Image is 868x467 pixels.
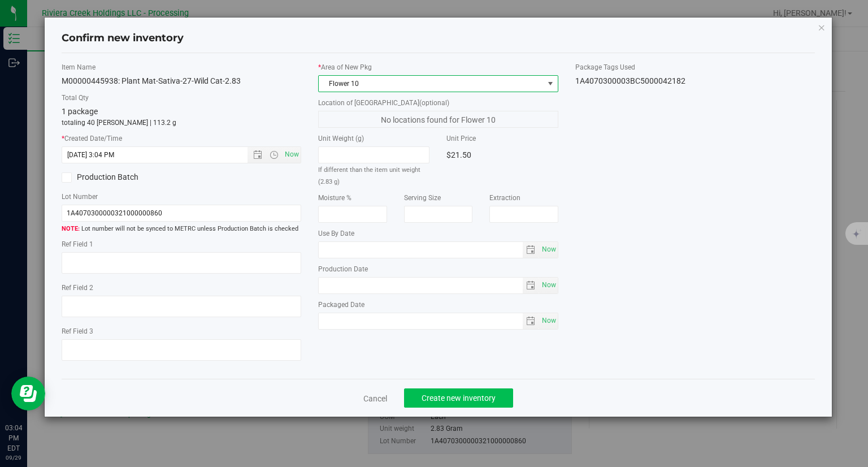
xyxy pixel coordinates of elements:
[539,241,558,258] span: Set Current date
[62,118,302,128] p: totaling 40 [PERSON_NAME] | 113.2 g
[446,146,558,163] div: $21.50
[319,76,544,92] span: Flower 10
[248,150,267,159] span: Open the date view
[404,193,473,203] label: Serving Size
[62,326,302,336] label: Ref Field 3
[318,228,558,239] label: Use By Date
[539,242,558,258] span: select
[422,394,496,403] span: Create new inventory
[62,31,184,46] h4: Confirm new inventory
[539,313,558,329] span: Set Current date
[62,192,302,202] label: Lot Number
[539,277,558,293] span: Set Current date
[62,133,302,144] label: Created Date/Time
[318,166,420,185] small: If different than the item unit weight (2.83 g)
[419,99,449,107] span: (optional)
[575,62,815,72] label: Package Tags Used
[283,146,302,163] span: Set Current date
[446,133,558,144] label: Unit Price
[318,62,558,72] label: Area of New Pkg
[62,75,302,87] div: M00000445938: Plant Mat-Sativa-27-Wild Cat-2.83
[11,377,45,410] iframe: Resource center
[318,264,558,274] label: Production Date
[363,393,387,404] a: Cancel
[62,107,98,116] span: 1 package
[318,133,429,144] label: Unit Weight (g)
[404,388,513,408] button: Create new inventory
[575,75,815,87] div: 1A4070300003BC5000042182
[523,242,539,258] span: select
[62,93,302,103] label: Total Qty
[264,150,284,159] span: Open the time view
[523,278,539,293] span: select
[62,62,302,72] label: Item Name
[539,313,558,329] span: select
[539,278,558,293] span: select
[62,239,302,249] label: Ref Field 1
[489,193,558,203] label: Extraction
[318,98,558,108] label: Location of [GEOGRAPHIC_DATA]
[62,224,302,234] span: Lot number will not be synced to METRC unless Production Batch is checked
[62,171,173,183] label: Production Batch
[318,111,558,128] span: No locations found for Flower 10
[318,300,558,310] label: Packaged Date
[318,193,387,203] label: Moisture %
[62,283,302,293] label: Ref Field 2
[523,313,539,329] span: select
